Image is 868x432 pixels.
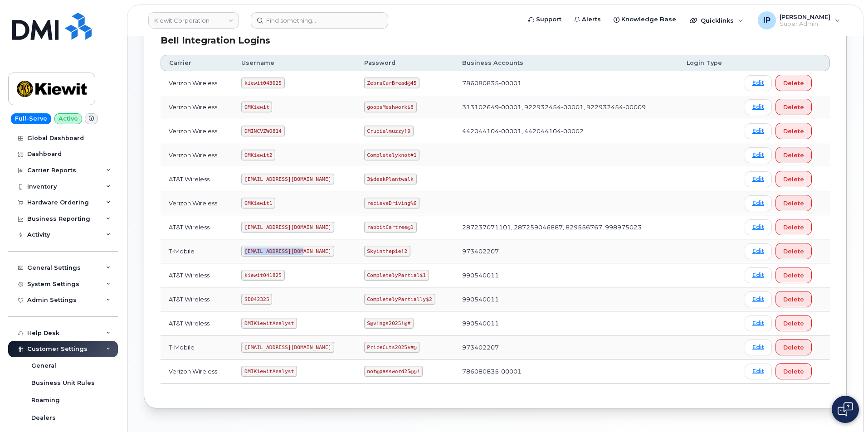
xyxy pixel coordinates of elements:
[745,364,772,379] a: Edit
[241,126,284,136] code: DMINCVZW0814
[775,363,812,379] button: Delete
[745,99,772,115] a: Edit
[775,195,812,211] button: Delete
[745,147,772,163] a: Edit
[161,287,233,311] td: AT&T Wireless
[775,243,812,259] button: Delete
[364,222,417,233] code: rabbitCartree@1
[364,102,417,112] code: goopsMeshwork$8
[454,311,678,335] td: 990540011
[364,270,429,281] code: CompletelyPartial$1
[775,75,812,91] button: Delete
[751,11,846,29] div: Ione Partin
[233,55,356,71] th: Username
[678,55,736,71] th: Login Type
[775,171,812,187] button: Delete
[775,267,812,283] button: Delete
[161,263,233,287] td: AT&T Wireless
[241,270,284,281] code: kiewit041825
[161,359,233,383] td: Verizon Wireless
[161,215,233,239] td: AT&T Wireless
[454,71,678,95] td: 786080835-00001
[241,294,272,305] code: SD042325
[161,71,233,95] td: Verizon Wireless
[745,340,772,355] a: Edit
[241,174,334,184] code: [EMAIL_ADDRESS][DOMAIN_NAME]
[775,99,812,115] button: Delete
[251,12,388,29] input: Find something...
[241,78,284,88] code: kiewit043025
[683,11,750,29] div: Quicklinks
[161,34,830,47] div: Bell Integration Logins
[241,342,334,353] code: [EMAIL_ADDRESS][DOMAIN_NAME]
[454,55,678,71] th: Business Accounts
[783,271,804,280] span: Delete
[745,195,772,211] a: Edit
[783,343,804,352] span: Delete
[536,15,561,24] span: Support
[745,267,772,283] a: Edit
[838,402,853,417] img: Open chat
[745,291,772,307] a: Edit
[454,335,678,359] td: 973402207
[364,366,423,377] code: not@password25@@!
[161,167,233,191] td: AT&T Wireless
[454,287,678,311] td: 990540011
[241,318,297,329] code: DMIKiewitAnalyst
[241,150,275,160] code: OMKiewit2
[364,78,420,88] code: ZebraCarBread@45
[607,10,683,29] a: Knowledge Base
[745,171,772,187] a: Edit
[763,15,770,26] span: IP
[161,95,233,119] td: Verizon Wireless
[241,198,275,209] code: OMKiewit1
[364,294,435,305] code: CompletelyPartially$2
[364,174,417,184] code: 3$deskPlantwalk
[161,191,233,215] td: Verizon Wireless
[745,123,772,139] a: Edit
[568,10,607,29] a: Alerts
[775,339,812,355] button: Delete
[783,151,804,160] span: Delete
[780,20,830,28] span: Super Admin
[148,12,239,29] a: Kiewit Corporation
[364,198,420,209] code: recieveDriving%6
[775,147,812,163] button: Delete
[454,215,678,239] td: 287237071101, 287259046887, 829556767, 998975023
[364,246,410,257] code: Skyinthepie!2
[454,119,678,143] td: 442044104-00001, 442044104-00002
[783,127,804,136] span: Delete
[745,75,772,91] a: Edit
[364,318,414,329] code: S@v!ngs2025!@#
[745,243,772,259] a: Edit
[161,55,233,71] th: Carrier
[454,239,678,263] td: 973402207
[775,315,812,331] button: Delete
[775,291,812,307] button: Delete
[161,143,233,167] td: Verizon Wireless
[701,17,734,24] span: Quicklinks
[775,123,812,139] button: Delete
[241,246,334,257] code: [EMAIL_ADDRESS][DOMAIN_NAME]
[783,367,804,376] span: Delete
[364,126,414,136] code: Crucialmuzzy!9
[783,199,804,208] span: Delete
[745,219,772,235] a: Edit
[161,335,233,359] td: T-Mobile
[775,219,812,235] button: Delete
[241,102,272,112] code: OMKiewit
[356,55,454,71] th: Password
[161,311,233,335] td: AT&T Wireless
[783,319,804,328] span: Delete
[783,175,804,184] span: Delete
[783,223,804,232] span: Delete
[783,247,804,256] span: Delete
[783,295,804,304] span: Delete
[161,239,233,263] td: T-Mobile
[780,13,830,20] span: [PERSON_NAME]
[161,119,233,143] td: Verizon Wireless
[454,359,678,383] td: 786080835-00001
[783,79,804,87] span: Delete
[364,342,420,353] code: PriceCuts2025$#@
[454,263,678,287] td: 990540011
